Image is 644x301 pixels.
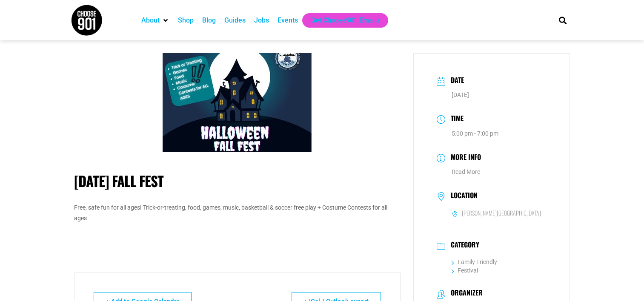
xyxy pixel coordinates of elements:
[555,13,570,27] div: Search
[452,168,480,175] a: Read More
[447,241,479,251] h3: Category
[311,15,380,26] a: Get Choose901 Emails
[447,289,483,299] h3: Organizer
[278,15,298,26] a: Events
[178,15,194,26] a: Shop
[447,113,464,125] h3: Time
[137,13,544,28] nav: Main nav
[141,15,160,26] a: About
[447,75,464,87] h3: Date
[254,15,269,26] a: Jobs
[137,13,174,28] div: About
[224,15,246,26] a: Guides
[202,15,216,26] a: Blog
[74,202,401,224] p: Free, safe fun for all ages! Trick-or-treating, food, games, music, basketball & soccer free play...
[74,173,401,190] h1: [DATE] Fall Fest
[452,267,478,274] a: Festival
[452,91,469,98] span: [DATE]
[452,258,497,265] a: Family Friendly
[462,209,541,217] h6: [PERSON_NAME][GEOGRAPHIC_DATA]
[447,191,478,202] h3: Location
[452,130,498,137] abbr: 5:00 pm - 7:00 pm
[447,152,481,164] h3: More Info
